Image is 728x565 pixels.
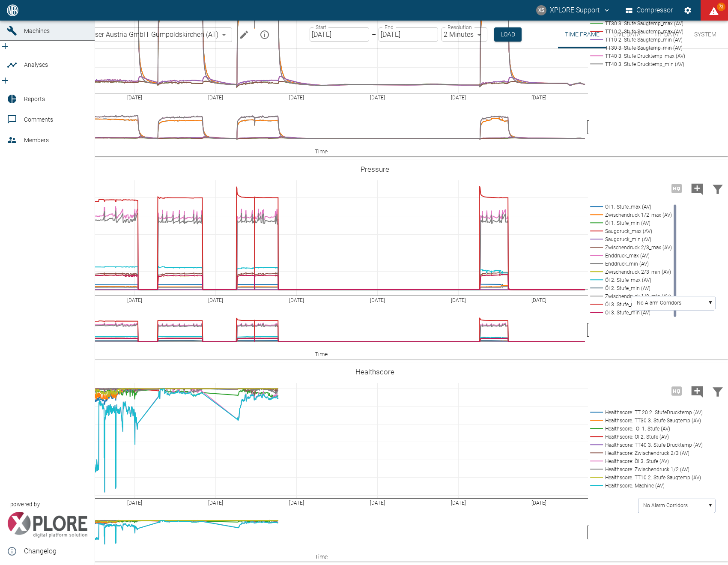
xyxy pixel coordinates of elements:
[717,3,725,11] span: 72
[24,116,53,123] span: Comments
[24,27,50,34] span: Machines
[687,177,707,200] button: Add comment
[442,27,487,42] div: 2 Minutes
[448,24,471,31] label: Resolution
[30,30,218,40] a: 04.2115_V8_Messer Austria GmbH_Gumpoldskirchen (AT)
[624,3,675,18] button: Compressor
[707,380,728,402] button: Filter Chart Data
[637,300,681,306] text: No Alarm Corridors
[687,380,707,402] button: Add comment
[256,26,273,43] button: mission info
[647,21,686,48] button: HF Data
[643,502,688,508] text: No Alarm Corridors
[494,27,522,42] button: Load
[379,27,438,42] input: MM/DD/YYYY
[536,5,546,15] div: XS
[310,27,369,42] input: MM/DD/YYYY
[535,3,612,18] button: compressors@neaxplore.com
[606,21,647,48] button: Live Data
[385,24,393,31] label: End
[24,546,88,556] span: Changelog
[7,512,88,538] img: Xplore Logo
[24,137,49,143] span: Members
[686,21,725,48] button: System
[558,21,606,48] button: Time Frame
[372,30,376,39] p: –
[24,61,48,68] span: Analyses
[24,96,45,102] span: Reports
[316,24,326,31] label: Start
[10,500,40,508] span: powered by
[43,30,218,39] span: 04.2115_V8_Messer Austria GmbH_Gumpoldskirchen (AT)
[236,26,253,43] button: Edit machine
[666,386,687,395] span: High Resolution only available for periods of <3 days
[707,177,728,200] button: Filter Chart Data
[680,3,695,18] button: Settings
[666,184,687,192] span: High Resolution only available for periods of <3 days
[6,4,19,16] img: logo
